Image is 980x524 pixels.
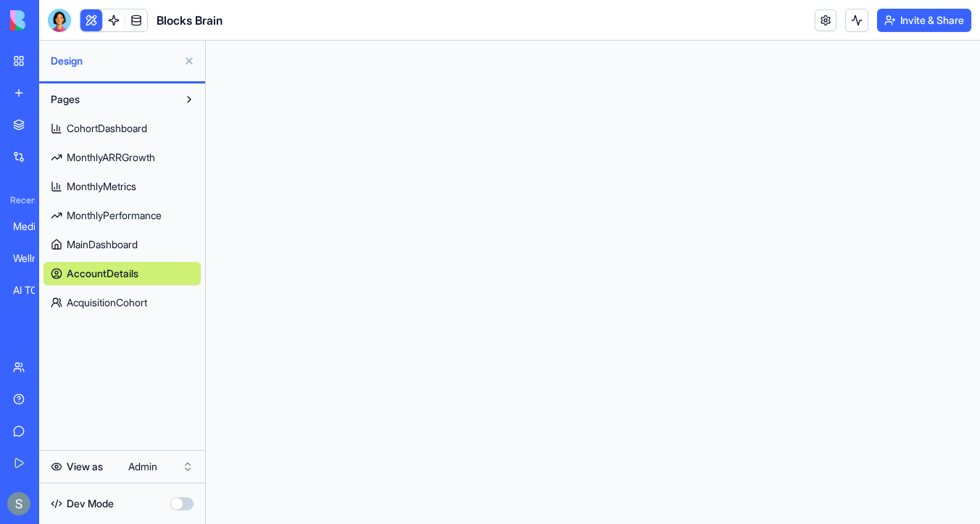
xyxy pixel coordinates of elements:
span: MonthlyPerformance [67,208,162,223]
img: ACg8ocKnDTHbS00rqwWSHQfXf8ia04QnQtz5EDX_Ef5UNrjqV-k=s96-c [7,492,30,515]
span: Blocks Brain [157,12,223,29]
span: Dev Mode [67,496,114,511]
button: Invite & Share [877,9,971,32]
a: Medical Shift Manager [4,212,62,241]
span: MonthlyMetrics [67,179,136,194]
span: MainDashboard [67,237,138,252]
span: Recent [4,195,35,206]
span: Pages [51,92,80,107]
button: Pages [43,88,178,111]
a: MonthlyARRGrowth [43,146,201,169]
span: AccountDetails [67,266,138,281]
a: WellnessOS [4,244,62,273]
span: View as [67,459,103,474]
a: AcquisitionCohort [43,291,201,314]
span: Design [51,54,178,68]
span: AcquisitionCohort [67,295,147,310]
a: CohortDashboard [43,117,201,140]
div: Medical Shift Manager [13,219,54,234]
div: AI TODO List [13,283,54,298]
a: MainDashboard [43,233,201,256]
img: logo [10,10,100,30]
a: MonthlyMetrics [43,175,201,198]
a: MonthlyPerformance [43,204,201,227]
a: AccountDetails [43,262,201,285]
span: MonthlyARRGrowth [67,150,155,165]
div: WellnessOS [13,251,54,266]
span: CohortDashboard [67,121,147,136]
a: AI TODO List [4,276,62,305]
